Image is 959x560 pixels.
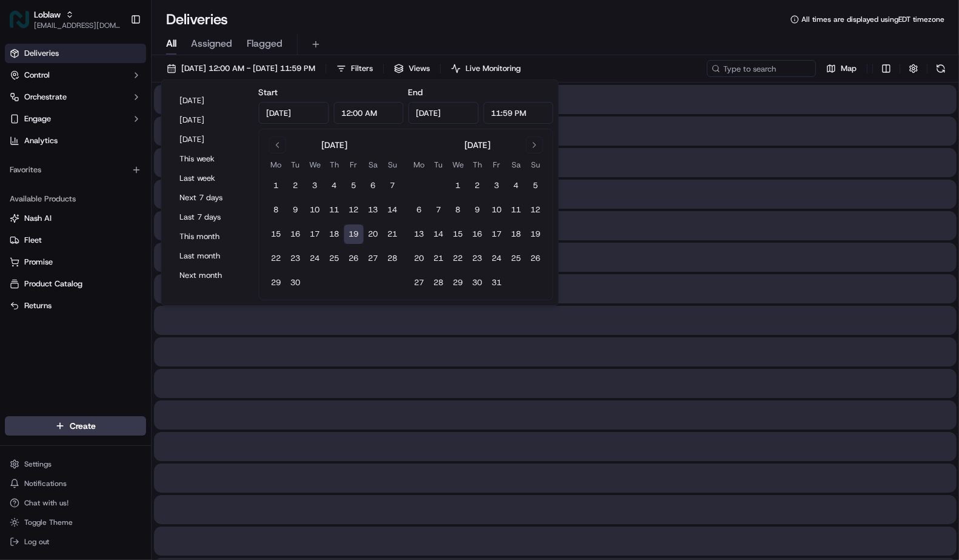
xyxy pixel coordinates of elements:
[12,12,36,36] img: Nash
[429,249,449,268] button: 21
[5,296,146,315] button: Returns
[429,273,449,292] button: 28
[267,224,286,244] button: 15
[526,158,546,171] th: Sunday
[174,248,247,265] button: Last month
[24,48,59,59] span: Deliveries
[344,158,364,171] th: Friday
[409,102,479,124] input: Date
[344,176,364,195] button: 5
[344,200,364,220] button: 12
[98,171,199,193] a: 💻API Documentation
[364,249,383,268] button: 27
[932,60,949,77] button: Refresh
[429,158,449,171] th: Tuesday
[115,176,195,188] span: API Documentation
[259,102,329,124] input: Date
[174,150,247,167] button: This week
[41,116,199,128] div: Start new chat
[121,206,147,215] span: Pylon
[801,15,944,24] span: All times are displayed using EDT timezone
[24,70,50,81] span: Control
[32,78,218,91] input: Got a question? Start typing here...
[166,36,176,51] span: All
[174,170,247,187] button: Last week
[24,278,82,289] span: Product Catalog
[5,494,146,511] button: Chat with us!
[191,36,232,51] span: Assigned
[383,224,403,244] button: 21
[174,228,247,245] button: This month
[24,176,93,188] span: Knowledge Base
[507,224,526,244] button: 18
[5,209,146,228] button: Nash AI
[306,158,325,171] th: Wednesday
[306,249,325,268] button: 24
[247,36,282,51] span: Flagged
[507,200,526,220] button: 11
[466,63,521,74] span: Live Monitoring
[841,63,857,74] span: Map
[286,158,306,171] th: Tuesday
[24,537,49,547] span: Log out
[325,158,344,171] th: Thursday
[409,87,423,98] label: End
[12,116,34,138] img: 1736555255976-a54dd68f-1ca7-489b-9aae-adbdc363a1c4
[174,131,247,148] button: [DATE]
[267,176,286,195] button: 1
[24,459,52,469] span: Settings
[5,416,146,436] button: Create
[259,87,278,98] label: Start
[181,63,315,74] span: [DATE] 12:00 AM - [DATE] 11:59 PM
[526,176,546,195] button: 5
[325,249,344,268] button: 25
[446,60,526,77] button: Live Monitoring
[707,60,816,77] input: Type to search
[10,10,29,29] img: Loblaw
[507,158,526,171] th: Saturday
[24,257,53,268] span: Promise
[102,177,112,187] div: 💻
[429,200,449,220] button: 7
[383,200,403,220] button: 14
[344,224,364,244] button: 19
[351,63,373,74] span: Filters
[174,267,247,284] button: Next month
[364,200,383,220] button: 13
[526,137,543,153] button: Go to next month
[449,224,468,244] button: 15
[468,224,487,244] button: 16
[306,200,325,220] button: 10
[34,21,121,30] button: [EMAIL_ADDRESS][DOMAIN_NAME]
[526,200,546,220] button: 12
[41,128,153,138] div: We're available if you need us!
[487,273,507,292] button: 31
[449,249,468,268] button: 22
[5,131,146,150] a: Analytics
[483,102,553,124] input: Time
[821,60,862,77] button: Map
[24,479,67,488] span: Notifications
[286,249,306,268] button: 23
[5,109,146,129] button: Engage
[526,224,546,244] button: 19
[161,60,321,77] button: [DATE] 12:00 AM - [DATE] 11:59 PM
[389,60,435,77] button: Views
[507,249,526,268] button: 25
[468,176,487,195] button: 2
[325,176,344,195] button: 4
[449,200,468,220] button: 8
[70,420,96,432] span: Create
[409,63,430,74] span: Views
[24,92,67,103] span: Orchestrate
[24,135,58,146] span: Analytics
[5,533,146,550] button: Log out
[468,273,487,292] button: 30
[5,5,125,34] button: LoblawLoblaw[EMAIL_ADDRESS][DOMAIN_NAME]
[10,235,141,246] a: Fleet
[267,249,286,268] button: 22
[5,252,146,272] button: Promise
[174,112,247,129] button: [DATE]
[364,158,383,171] th: Saturday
